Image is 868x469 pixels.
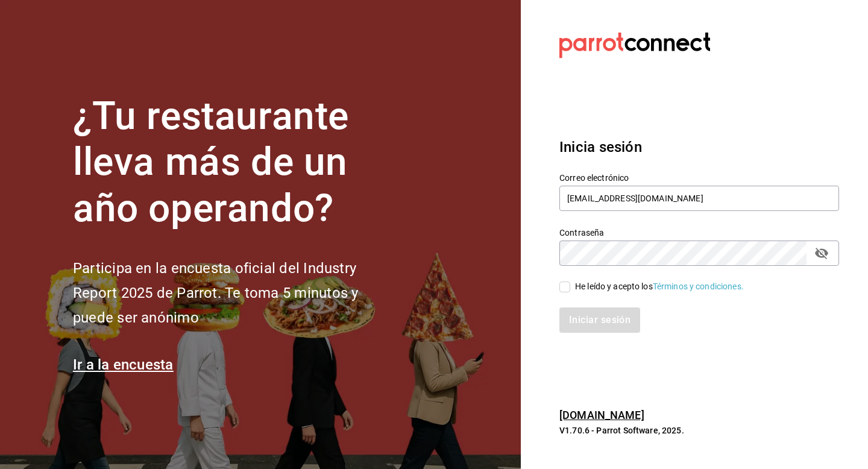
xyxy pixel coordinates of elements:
div: He leído y acepto los [575,280,744,293]
label: Correo electrónico [559,173,839,181]
a: Ir a la encuesta [73,356,174,373]
button: passwordField [811,243,832,263]
h3: Inicia sesión [559,136,839,158]
h1: ¿Tu restaurante lleva más de un año operando? [73,93,398,232]
h2: Participa en la encuesta oficial del Industry Report 2025 de Parrot. Te toma 5 minutos y puede se... [73,256,398,330]
input: Ingresa tu correo electrónico [559,186,839,211]
a: Términos y condiciones. [653,282,744,291]
p: V1.70.6 - Parrot Software, 2025. [559,424,839,436]
label: Contraseña [559,228,839,236]
a: [DOMAIN_NAME] [559,409,644,421]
